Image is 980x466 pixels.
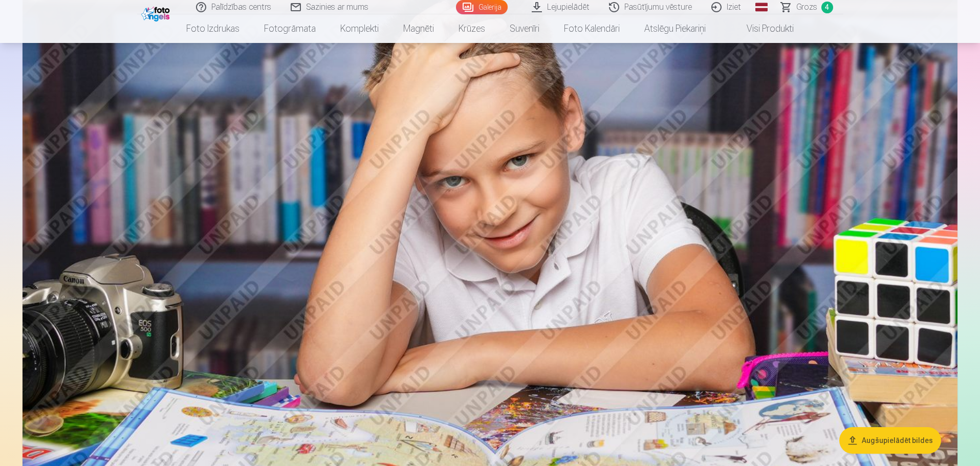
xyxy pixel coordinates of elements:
[141,4,172,21] img: /fa1
[497,14,552,43] a: Suvenīri
[718,14,806,43] a: Visi produkti
[446,14,497,43] a: Krūzes
[328,14,391,43] a: Komplekti
[839,427,941,454] button: Augšupielādēt bildes
[796,1,817,13] span: Grozs
[632,14,718,43] a: Atslēgu piekariņi
[552,14,632,43] a: Foto kalendāri
[252,14,328,43] a: Fotogrāmata
[821,2,833,13] span: 4
[174,14,252,43] a: Foto izdrukas
[391,14,446,43] a: Magnēti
